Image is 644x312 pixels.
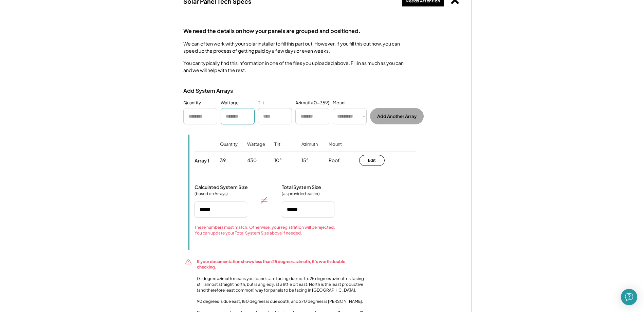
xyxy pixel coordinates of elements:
[333,100,346,106] div: Mount
[329,141,342,157] div: Mount
[197,259,348,270] font: If your documentation shows less than 25 degrees azimuth, it's worth double-checking.
[183,40,404,54] div: We can often work with your solar installer to fill this part out. However, if you fill this out ...
[183,27,361,35] div: We need the details on how your panels are grouped and positioned.
[274,157,282,164] div: 10°
[183,100,201,106] div: Quantity
[329,157,340,164] div: Roof
[359,155,385,166] button: Edit
[301,141,318,157] div: Azimuth
[183,59,404,74] div: You can typically find this information in one of the files you uploaded above. Fill in as much a...
[183,87,251,94] div: Add System Arrays
[282,191,320,196] div: (as provided earlier)
[274,141,280,157] div: Tilt
[220,141,238,157] div: Quantity
[221,100,239,106] div: Wattage
[195,184,248,190] div: Calculated System Size
[282,184,321,190] div: Total System Size
[295,100,329,106] div: Azimuth (0-359)
[258,100,264,106] div: Tilt
[195,157,209,163] div: Array 1
[301,157,309,164] div: 15°
[195,225,335,236] div: These numbers must match. Otherwise, your registration will be rejected. You can update your Tota...
[621,289,637,305] div: Open Intercom Messenger
[247,157,257,164] div: 430
[247,141,265,157] div: Wattage
[195,191,228,196] div: (based on Arrays)
[220,157,226,164] div: 39
[370,108,424,124] button: Add Another Array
